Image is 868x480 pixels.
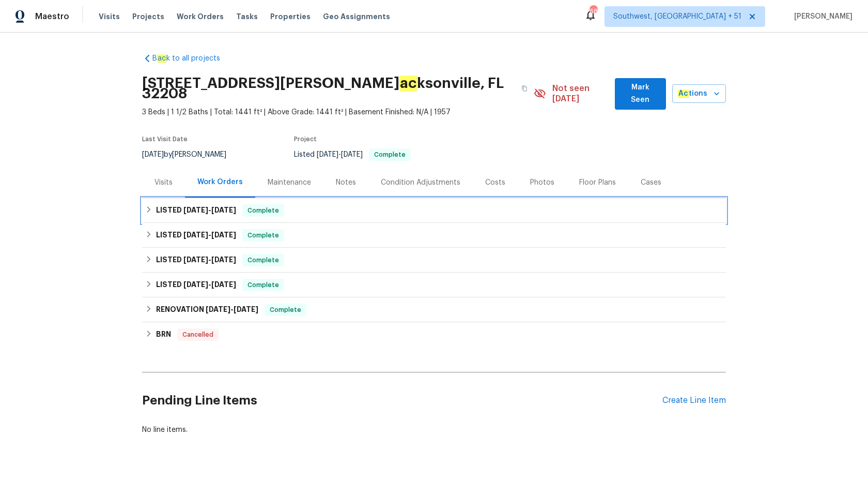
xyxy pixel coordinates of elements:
[211,206,236,214] span: [DATE]
[35,11,69,22] span: Maestro
[323,11,390,22] span: Geo Assignments
[211,281,236,288] span: [DATE]
[142,53,241,64] a: Back to all projects
[662,396,726,406] div: Create Line Item
[156,328,171,341] h6: BRN
[678,87,707,100] span: tions
[197,177,243,187] div: Work Orders
[613,11,741,22] span: Southwest, [GEOGRAPHIC_DATA] + 51
[142,136,188,142] span: Last Visit Date
[178,329,218,340] span: Cancelled
[154,177,173,188] div: Visits
[615,78,665,110] button: Mark Seen
[142,151,164,158] span: [DATE]
[183,231,236,238] span: -
[211,231,236,238] span: [DATE]
[183,281,236,288] span: -
[515,79,534,98] button: Copy Address
[317,151,363,158] span: -
[268,177,311,188] div: Maintenance
[142,322,726,347] div: BRN Cancelled
[530,177,554,188] div: Photos
[183,256,208,263] span: [DATE]
[485,177,505,188] div: Costs
[370,152,410,158] span: Complete
[142,198,726,223] div: LISTED [DATE]-[DATE]Complete
[142,273,726,297] div: LISTED [DATE]-[DATE]Complete
[790,11,853,22] span: [PERSON_NAME]
[206,306,258,313] span: -
[142,78,515,99] h2: [STREET_ADDRESS][PERSON_NAME] ksonville, FL 32208
[156,304,258,316] h6: RENOVATION
[266,305,305,315] span: Complete
[183,281,208,288] span: [DATE]
[142,148,239,161] div: by [PERSON_NAME]
[294,136,317,142] span: Project
[381,177,460,188] div: Condition Adjustments
[270,11,311,22] span: Properties
[678,89,689,98] em: Ac
[294,151,411,158] span: Listed
[243,230,283,241] span: Complete
[341,151,363,158] span: [DATE]
[142,297,726,322] div: RENOVATION [DATE]-[DATE]Complete
[142,425,726,435] div: No line items.
[317,151,338,158] span: [DATE]
[183,256,236,263] span: -
[211,256,236,263] span: [DATE]
[183,206,208,214] span: [DATE]
[672,84,726,103] button: Actions
[156,254,236,266] h6: LISTED
[336,177,356,188] div: Notes
[142,248,726,273] div: LISTED [DATE]-[DATE]Complete
[623,81,657,107] span: Mark Seen
[152,53,220,64] span: B k to all projects
[579,177,616,188] div: Floor Plans
[234,306,258,313] span: [DATE]
[243,255,283,265] span: Complete
[183,231,208,238] span: [DATE]
[243,280,283,290] span: Complete
[99,11,120,22] span: Visits
[156,204,236,217] h6: LISTED
[132,11,164,22] span: Projects
[156,279,236,291] h6: LISTED
[156,229,236,242] h6: LISTED
[142,377,662,425] h2: Pending Line Items
[236,13,258,20] span: Tasks
[243,205,283,216] span: Complete
[183,206,236,214] span: -
[157,54,166,63] em: ac
[177,11,224,22] span: Work Orders
[590,6,597,17] div: 683
[552,83,609,104] span: Not seen [DATE]
[206,306,230,313] span: [DATE]
[641,177,661,188] div: Cases
[399,76,417,91] em: ac
[142,107,534,117] span: 3 Beds | 1 1/2 Baths | Total: 1441 ft² | Above Grade: 1441 ft² | Basement Finished: N/A | 1957
[142,223,726,248] div: LISTED [DATE]-[DATE]Complete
